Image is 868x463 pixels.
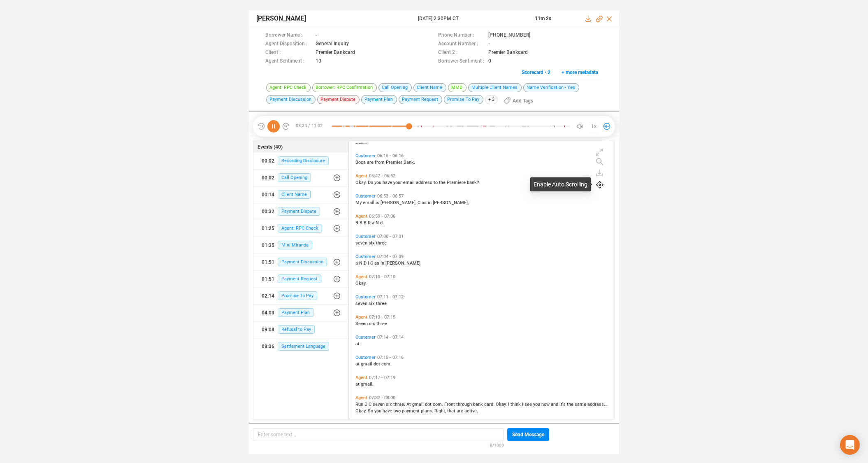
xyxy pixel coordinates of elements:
[535,16,551,21] span: 11m 2s
[403,180,416,185] span: email
[355,402,364,407] span: Run
[353,143,615,418] div: grid
[278,241,312,249] span: Mini Miranda
[262,154,274,168] div: 00:02
[533,402,541,407] span: you
[253,203,348,220] button: 00:32Payment Dispute
[381,261,385,266] span: in
[375,160,386,165] span: from
[444,402,456,407] span: Front
[457,408,464,414] span: are
[278,342,329,351] span: Settlement Language
[376,220,380,226] span: N
[386,160,404,165] span: Premier
[416,180,434,185] span: address
[265,49,311,57] span: Client :
[376,355,405,360] span: 07:15 - 07:16
[253,254,348,270] button: 01:51Payment Discussion
[360,220,364,226] span: B
[355,382,361,387] span: at
[253,170,348,186] button: 00:02Call Opening
[484,402,496,407] span: card.
[278,258,327,266] span: Payment Discussion
[508,402,511,407] span: I
[262,171,274,184] div: 00:02
[525,402,533,407] span: see
[369,402,373,407] span: C
[567,402,575,407] span: the
[587,402,608,407] span: address...
[447,408,457,414] span: that
[262,272,274,286] div: 01:51
[355,200,363,205] span: My
[355,180,368,185] span: Okay.
[253,220,348,237] button: 01:25Agent: RPC Check
[361,361,374,367] span: gmail
[490,441,504,448] span: 0/1000
[412,402,425,407] span: gmail
[265,57,311,66] span: Agent Sentiment :
[262,306,274,319] div: 04:03
[588,121,599,132] button: 1x
[262,222,274,235] div: 01:25
[370,261,374,266] span: C
[355,321,369,326] span: Seven
[368,261,370,266] span: I
[262,256,274,269] div: 01:51
[507,428,549,441] button: Send Message
[393,402,406,407] span: three.
[438,49,484,57] span: Client 2 :
[278,156,329,165] span: Recording Disclosure
[364,220,368,226] span: B
[385,261,421,266] span: [PERSON_NAME],
[393,180,403,185] span: your
[376,234,405,239] span: 07:00 - 07:01
[517,66,555,79] button: Scorecard • 2
[464,408,478,414] span: active.
[262,188,274,201] div: 00:14
[262,239,274,252] div: 01:35
[367,314,397,320] span: 07:13 - 07:15
[369,240,376,246] span: six
[355,408,368,414] span: Okay.
[372,220,376,226] span: a
[266,95,316,104] span: Payment Discussion
[278,190,311,199] span: Client Name
[376,301,387,306] span: three
[312,83,377,92] span: Borrower: RPC Confirmation
[840,435,860,455] div: Open Intercom Messenger
[253,186,348,203] button: 00:14Client Name
[355,355,376,360] span: Customer
[467,180,479,185] span: bank?
[380,220,384,226] span: d.
[253,305,348,321] button: 04:03Payment Plan
[369,321,376,326] span: six
[456,402,473,407] span: through
[355,341,360,347] span: at
[376,200,381,205] span: is
[421,408,434,414] span: plans.
[262,323,274,336] div: 09:08
[434,180,439,185] span: to
[317,95,360,104] span: Payment Dispute
[355,214,367,219] span: Agent
[438,31,484,40] span: Phone Number :
[363,200,376,205] span: email
[364,261,368,266] span: D
[367,160,375,165] span: are
[418,200,422,205] span: C
[256,14,306,23] span: [PERSON_NAME]
[266,83,311,92] span: Agent: RPC Check
[368,180,374,185] span: Do
[513,94,533,107] span: Add Tags
[355,361,361,367] span: at
[374,361,381,367] span: dot
[262,205,274,218] div: 00:32
[368,408,374,414] span: So
[355,274,367,279] span: Agent
[368,220,372,226] span: R
[253,288,348,304] button: 02:14Promise To Pay
[355,153,376,158] span: Customer
[367,274,397,279] span: 07:10 - 07:10
[359,261,364,266] span: N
